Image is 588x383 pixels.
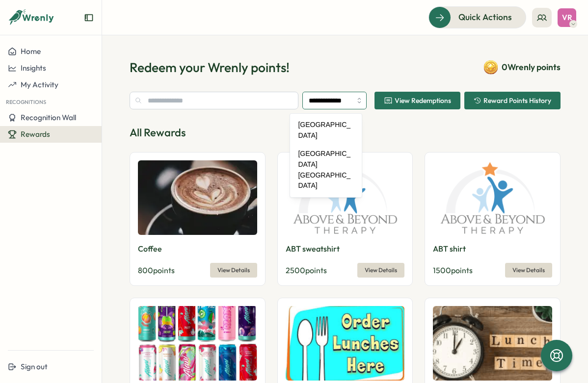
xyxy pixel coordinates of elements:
[21,129,50,139] span: Rewards
[505,263,552,278] button: View Details
[217,263,250,277] span: View Details
[433,265,473,275] span: 1500 points
[286,243,340,255] p: ABT sweatshirt
[210,263,257,278] button: View Details
[558,8,576,27] button: VR
[21,63,46,73] span: Insights
[395,97,451,104] span: View Redemptions
[286,306,405,381] img: Get Lunch Ordered in
[130,59,290,76] h1: Redeem your Wrenly points!
[138,160,257,235] img: Coffee
[292,145,359,195] div: [GEOGRAPHIC_DATA] [GEOGRAPHIC_DATA]
[502,61,561,74] span: 0 Wrenly points
[562,13,572,22] span: VR
[138,243,162,255] p: Coffee
[21,113,76,122] span: Recognition Wall
[458,11,512,24] span: Quick Actions
[433,243,466,255] p: ABT shirt
[21,80,58,89] span: My Activity
[21,47,41,56] span: Home
[512,263,545,277] span: View Details
[464,92,561,109] button: Reward Points History
[130,125,561,140] p: All Rewards
[286,265,327,275] span: 2500 points
[138,306,257,381] img: Alani
[138,265,175,275] span: 800 points
[428,6,526,28] button: Quick Actions
[84,13,94,23] button: Expand sidebar
[433,306,552,381] img: Extra 30 min lunch
[357,263,404,278] button: View Details
[483,97,551,104] span: Reward Points History
[365,263,397,277] span: View Details
[374,92,460,109] button: View Redemptions
[286,160,405,235] img: ABT sweatshirt
[21,362,48,371] span: Sign out
[433,160,552,235] img: ABT shirt
[292,116,359,145] div: [GEOGRAPHIC_DATA]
